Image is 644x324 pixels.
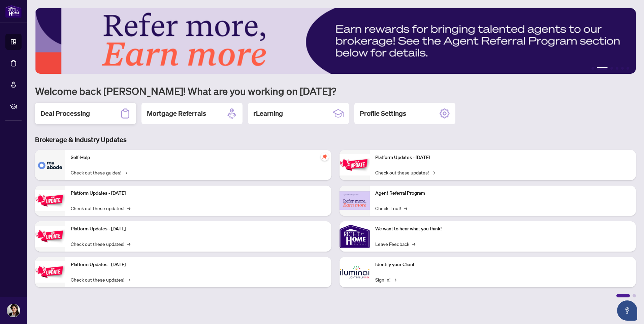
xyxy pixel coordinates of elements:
img: We want to hear what you think! [340,221,370,252]
span: → [412,240,415,248]
h3: Brokerage & Industry Updates [35,135,636,144]
a: Check out these updates!→ [375,169,435,176]
button: Open asap [617,300,637,321]
a: Sign In!→ [375,276,396,283]
img: Slide 1 [35,8,636,74]
p: Self-Help [71,154,326,161]
h2: Mortgage Referrals [147,109,206,118]
p: Platform Updates - [DATE] [71,190,326,197]
span: → [393,276,396,283]
img: Platform Updates - July 21, 2025 [35,226,65,247]
button: 2 [597,67,608,70]
p: Platform Updates - [DATE] [71,225,326,233]
p: Platform Updates - [DATE] [375,154,631,161]
span: → [127,240,130,248]
a: Leave Feedback→ [375,240,415,248]
a: Check out these guides!→ [71,169,127,176]
a: Check out these updates!→ [71,204,130,212]
span: → [127,204,130,212]
img: Agent Referral Program [340,191,370,210]
h2: rLearning [253,109,283,118]
img: Identify your Client [340,257,370,287]
h2: Profile Settings [360,109,406,118]
p: Platform Updates - [DATE] [71,261,326,268]
p: Identify your Client [375,261,631,268]
h2: Deal Processing [40,109,90,118]
a: Check out these updates!→ [71,276,130,283]
button: 6 [626,67,629,70]
a: Check it out!→ [375,204,407,212]
img: Self-Help [35,150,65,180]
button: 4 [616,67,618,70]
img: Platform Updates - June 23, 2025 [340,154,370,175]
span: → [124,169,127,176]
a: Check out these updates!→ [71,240,130,248]
button: 3 [610,67,613,70]
img: Platform Updates - September 16, 2025 [35,190,65,211]
span: → [431,169,435,176]
img: logo [5,5,22,18]
h1: Welcome back [PERSON_NAME]! What are you working on [DATE]? [35,85,636,97]
img: Profile Icon [7,304,20,317]
button: 1 [591,67,594,70]
img: Platform Updates - July 8, 2025 [35,261,65,283]
span: pushpin [321,153,329,161]
span: → [404,204,407,212]
button: 5 [621,67,624,70]
p: We want to hear what you think! [375,225,631,233]
p: Agent Referral Program [375,190,631,197]
span: → [127,276,130,283]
